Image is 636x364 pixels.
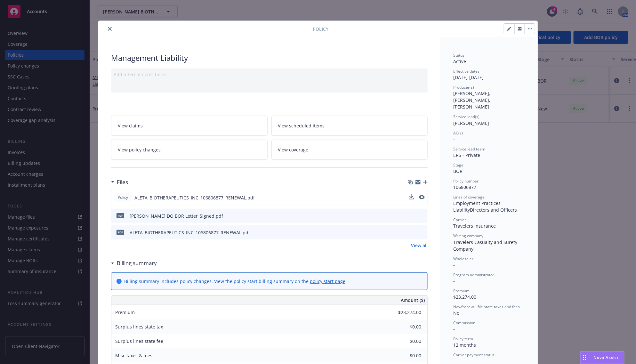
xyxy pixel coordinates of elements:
[409,213,414,219] button: download file
[453,85,474,90] span: Producer(s)
[453,294,476,300] span: $23,274.00
[111,53,428,63] div: Management Liability
[271,116,428,136] a: View scheduled items
[453,272,494,278] span: Program administrator
[594,355,619,360] span: Nova Assist
[453,320,475,326] span: Commission
[453,178,479,184] span: Policy number
[111,259,157,267] div: Billing summary
[115,338,163,344] span: Surplus lines state fee
[453,53,464,58] span: Status
[419,194,425,201] button: preview file
[453,194,485,200] span: Lines of coverage
[409,194,414,201] button: download file
[115,309,135,315] span: Premium
[271,140,428,160] a: View coverage
[117,178,128,186] h3: Files
[453,162,463,168] span: Stage
[453,152,480,158] span: ERS - Private
[453,262,455,268] span: -
[453,69,479,74] span: Effective dates
[383,322,425,332] input: 0.00
[453,278,455,284] span: -
[117,195,129,200] span: Policy
[411,242,428,249] a: View all
[453,217,466,222] span: Carrier
[114,71,425,78] div: Add internal notes here...
[453,233,483,239] span: Writing company
[580,351,624,364] button: Nova Assist
[419,195,425,199] button: preview file
[453,168,463,174] span: BOR
[111,116,268,136] a: View claims
[130,213,223,219] div: [PERSON_NAME] DO BOR Letter_Signed.pdf
[453,342,476,348] span: 12 months
[453,336,473,342] span: Policy term
[453,352,495,358] span: Carrier payment status
[383,308,425,317] input: 0.00
[117,259,157,267] h3: Billing summary
[453,69,525,81] div: [DATE] - [DATE]
[115,324,163,330] span: Surplus lines state tax
[453,136,455,142] span: -
[117,213,124,218] span: pdf
[278,122,325,129] span: View scheduled items
[453,200,502,213] span: Employment Practices Liability
[106,25,114,33] button: close
[453,239,519,252] span: Travelers Casualty and Surety Company
[470,207,517,213] span: Directors and Officers
[453,223,496,229] span: Travelers Insurance
[453,310,459,316] span: No
[419,213,425,219] button: preview file
[419,229,425,236] button: preview file
[130,229,250,236] div: ALETA_BIOTHERAPEUTICS_INC_106806877_RENEWAL.pdf
[453,130,463,136] span: AC(s)
[453,326,455,332] span: -
[453,114,479,119] span: Service lead(s)
[453,90,492,110] span: [PERSON_NAME], [PERSON_NAME], [PERSON_NAME]
[409,229,414,236] button: download file
[453,304,520,310] span: Newfront will file state taxes and fees
[115,352,152,359] span: Misc taxes & fees
[409,194,414,199] button: download file
[383,351,425,360] input: 0.00
[453,256,473,262] span: Wholesaler
[111,140,268,160] a: View policy changes
[118,122,143,129] span: View claims
[278,146,309,153] span: View coverage
[383,336,425,346] input: 0.00
[453,58,466,64] span: Active
[401,297,425,303] span: Amount ($)
[134,194,255,201] span: ALETA_BIOTHERAPEUTICS_INC_106806877_RENEWAL.pdf
[111,178,128,186] div: Files
[310,278,345,284] a: policy start page
[118,146,161,153] span: View policy changes
[453,184,476,190] span: 106806877
[453,288,470,294] span: Premium
[581,352,589,364] div: Drag to move
[117,230,124,235] span: pdf
[313,26,328,32] span: Policy
[453,120,489,126] span: [PERSON_NAME]
[124,278,347,285] div: Billing summary includes policy changes. View the policy start billing summary on the .
[453,146,485,152] span: Service lead team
